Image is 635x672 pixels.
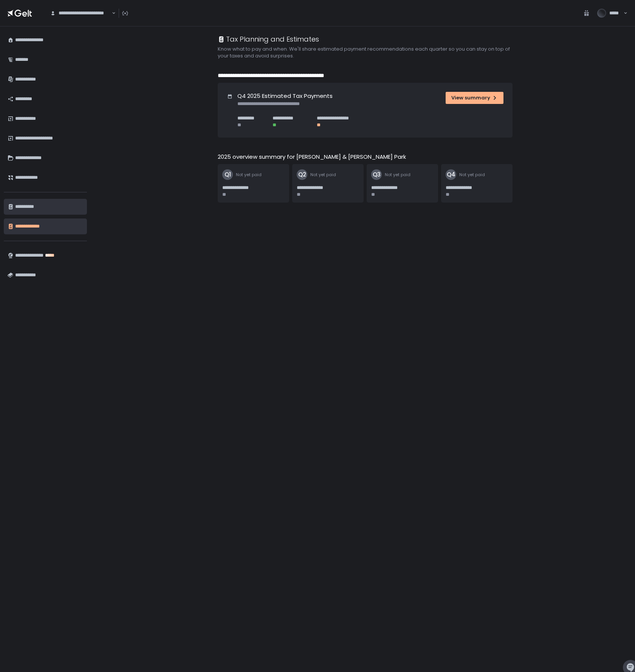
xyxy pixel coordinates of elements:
[236,172,262,178] span: Not yet paid
[218,34,319,44] div: Tax Planning and Estimates
[446,92,503,104] button: View summary
[298,171,306,179] text: Q2
[373,171,381,179] text: Q3
[111,9,111,17] input: Search for option
[218,153,406,161] h2: 2025 overview summary for [PERSON_NAME] & [PERSON_NAME] Park
[225,171,231,179] text: Q1
[310,172,336,178] span: Not yet paid
[237,92,333,101] h1: Q4 2025 Estimated Tax Payments
[459,172,485,178] span: Not yet paid
[447,171,455,179] text: Q4
[451,94,498,101] div: View summary
[45,5,116,21] div: Search for option
[385,172,410,178] span: Not yet paid
[218,46,520,59] h2: Know what to pay and when. We'll share estimated payment recommendations each quarter so you can ...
